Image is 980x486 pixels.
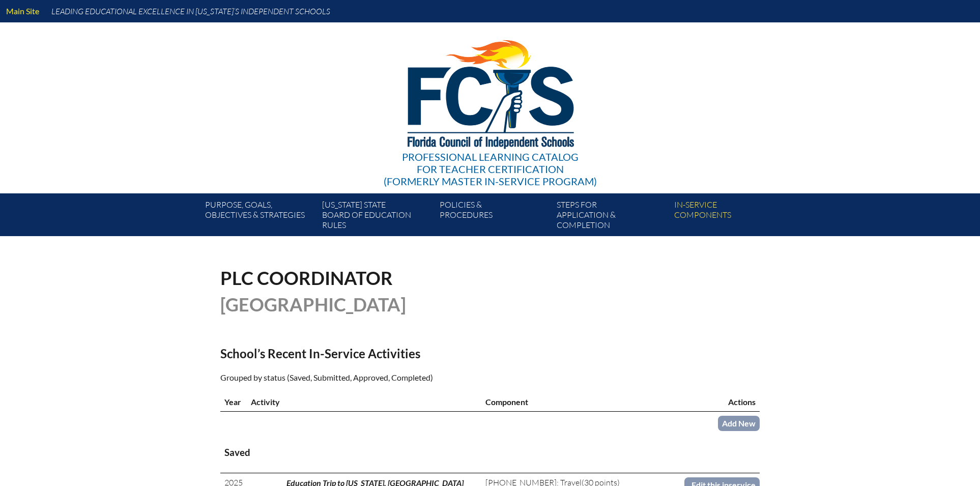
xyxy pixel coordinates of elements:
th: Activity [247,392,481,412]
h3: Saved [224,446,756,459]
a: Professional Learning Catalog for Teacher Certification(formerly Master In-service Program) [380,20,601,189]
a: [US_STATE] StateBoard of Education rules [318,197,435,236]
a: Steps forapplication & completion [553,197,670,236]
img: FCISlogo221.eps [385,22,595,161]
div: Professional Learning Catalog (formerly Master In-service Program) [384,151,597,187]
a: Policies &Procedures [436,197,553,236]
a: Main Site [2,4,43,18]
a: In-servicecomponents [670,197,787,236]
a: Purpose, goals,objectives & strategies [201,197,318,236]
a: Add New [718,416,760,431]
th: Component [481,392,684,412]
h2: School’s Recent In-Service Activities [220,346,579,361]
span: [GEOGRAPHIC_DATA] [220,293,406,316]
th: Year [220,392,247,412]
span: for Teacher Certification [417,163,564,175]
span: PLC Coordinator [220,267,393,289]
p: Grouped by status (Saved, Submitted, Approved, Completed) [220,371,579,384]
th: Actions [684,392,760,412]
